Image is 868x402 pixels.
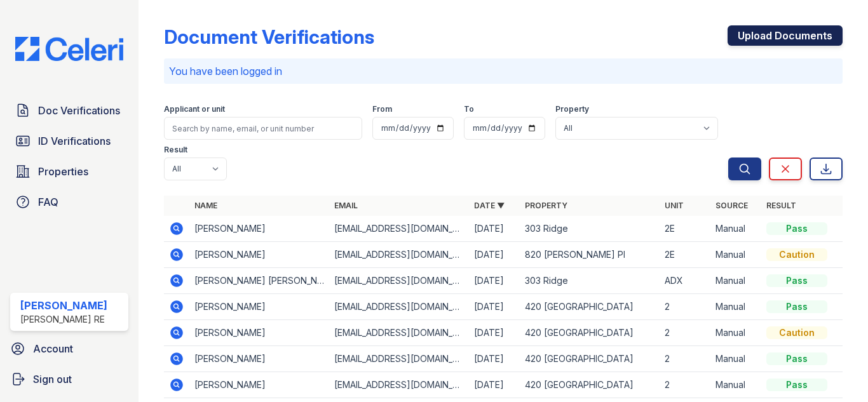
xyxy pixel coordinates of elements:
[660,372,710,398] td: 2
[469,242,520,268] td: [DATE]
[164,25,374,48] div: Document Verifications
[189,320,329,346] td: [PERSON_NAME]
[33,341,73,356] span: Account
[5,336,133,361] a: Account
[469,346,520,372] td: [DATE]
[710,346,761,372] td: Manual
[710,372,761,398] td: Manual
[329,242,469,268] td: [EMAIL_ADDRESS][DOMAIN_NAME]
[189,294,329,320] td: [PERSON_NAME]
[520,372,660,398] td: 420 [GEOGRAPHIC_DATA]
[10,189,128,215] a: FAQ
[660,294,710,320] td: 2
[766,379,827,391] div: Pass
[164,117,362,140] input: Search by name, email, or unit number
[520,242,660,268] td: 820 [PERSON_NAME] Pl
[464,104,474,114] label: To
[10,159,128,184] a: Properties
[766,201,796,210] a: Result
[710,294,761,320] td: Manual
[710,242,761,268] td: Manual
[710,216,761,242] td: Manual
[20,298,107,313] div: [PERSON_NAME]
[665,201,684,210] a: Unit
[660,320,710,346] td: 2
[194,201,217,210] a: Name
[372,104,392,114] label: From
[525,201,567,210] a: Property
[520,346,660,372] td: 420 [GEOGRAPHIC_DATA]
[766,222,827,235] div: Pass
[660,346,710,372] td: 2
[660,268,710,294] td: ADX
[329,294,469,320] td: [EMAIL_ADDRESS][DOMAIN_NAME]
[38,133,111,149] span: ID Verifications
[329,372,469,398] td: [EMAIL_ADDRESS][DOMAIN_NAME]
[33,372,72,387] span: Sign out
[555,104,589,114] label: Property
[710,320,761,346] td: Manual
[520,320,660,346] td: 420 [GEOGRAPHIC_DATA]
[469,320,520,346] td: [DATE]
[469,268,520,294] td: [DATE]
[10,98,128,123] a: Doc Verifications
[766,326,827,339] div: Caution
[5,37,133,61] img: CE_Logo_Blue-a8612792a0a2168367f1c8372b55b34899dd931a85d93a1a3d3e32e68fde9ad4.png
[164,104,225,114] label: Applicant or unit
[766,352,827,365] div: Pass
[329,346,469,372] td: [EMAIL_ADDRESS][DOMAIN_NAME]
[766,248,827,261] div: Caution
[20,313,107,326] div: [PERSON_NAME] RE
[520,294,660,320] td: 420 [GEOGRAPHIC_DATA]
[469,294,520,320] td: [DATE]
[329,268,469,294] td: [EMAIL_ADDRESS][DOMAIN_NAME]
[766,274,827,287] div: Pass
[715,201,748,210] a: Source
[329,320,469,346] td: [EMAIL_ADDRESS][DOMAIN_NAME]
[469,216,520,242] td: [DATE]
[710,268,761,294] td: Manual
[38,194,58,210] span: FAQ
[189,346,329,372] td: [PERSON_NAME]
[520,268,660,294] td: 303 Ridge
[334,201,358,210] a: Email
[474,201,505,210] a: Date ▼
[766,300,827,313] div: Pass
[189,242,329,268] td: [PERSON_NAME]
[189,216,329,242] td: [PERSON_NAME]
[329,216,469,242] td: [EMAIL_ADDRESS][DOMAIN_NAME]
[164,145,187,155] label: Result
[189,268,329,294] td: [PERSON_NAME] [PERSON_NAME]
[38,164,88,179] span: Properties
[189,372,329,398] td: [PERSON_NAME]
[469,372,520,398] td: [DATE]
[728,25,843,46] a: Upload Documents
[10,128,128,154] a: ID Verifications
[169,64,837,79] p: You have been logged in
[660,216,710,242] td: 2E
[520,216,660,242] td: 303 Ridge
[660,242,710,268] td: 2E
[5,366,133,392] a: Sign out
[38,103,120,118] span: Doc Verifications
